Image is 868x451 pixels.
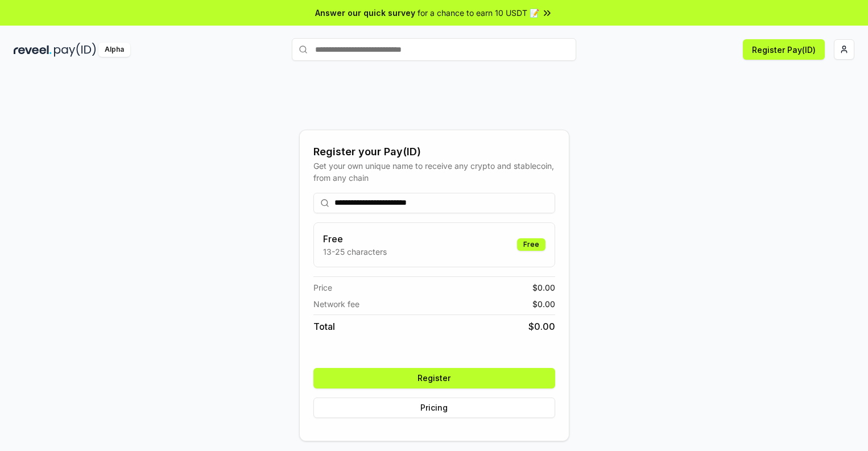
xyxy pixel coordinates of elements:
[418,7,539,19] span: for a chance to earn 10 USDT 📝
[323,232,387,246] h3: Free
[98,43,130,57] div: Alpha
[313,368,555,388] button: Register
[313,320,335,333] span: Total
[743,39,825,60] button: Register Pay(ID)
[323,246,387,258] p: 13-25 characters
[313,144,555,160] div: Register your Pay(ID)
[14,43,52,57] img: reveel_dark
[315,7,415,19] span: Answer our quick survey
[54,43,96,57] img: pay_id
[532,282,555,293] span: $ 0.00
[313,298,359,310] span: Network fee
[517,238,545,251] div: Free
[313,398,555,418] button: Pricing
[313,282,332,293] span: Price
[528,320,555,333] span: $ 0.00
[532,298,555,310] span: $ 0.00
[313,160,555,184] div: Get your own unique name to receive any crypto and stablecoin, from any chain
